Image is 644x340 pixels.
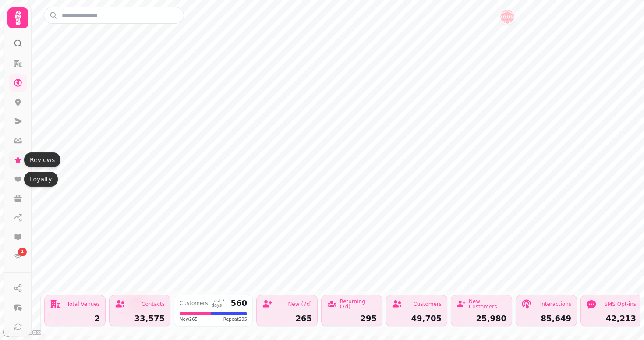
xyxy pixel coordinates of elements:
[392,315,442,322] div: 49,705
[230,299,247,307] div: 560
[223,316,247,322] span: Repeat 295
[413,301,442,307] div: Customers
[262,315,312,322] div: 265
[586,315,636,322] div: 42,213
[21,249,24,255] span: 1
[340,299,377,309] div: Returning (7d)
[540,301,571,307] div: Interactions
[67,301,100,307] div: Total Venues
[288,301,312,307] div: New (7d)
[327,315,377,322] div: 295
[469,299,506,309] div: New Customers
[142,301,165,307] div: Contacts
[115,315,165,322] div: 33,575
[180,316,198,322] span: New 265
[24,172,58,187] div: Loyalty
[24,152,60,167] div: Reviews
[180,301,208,306] div: Customers
[212,299,227,308] div: Last 7 days
[604,301,636,307] div: SMS Opt-ins
[9,248,27,265] a: 1
[50,315,100,322] div: 2
[3,327,41,337] a: Mapbox logo
[521,315,571,322] div: 85,649
[456,315,506,322] div: 25,980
